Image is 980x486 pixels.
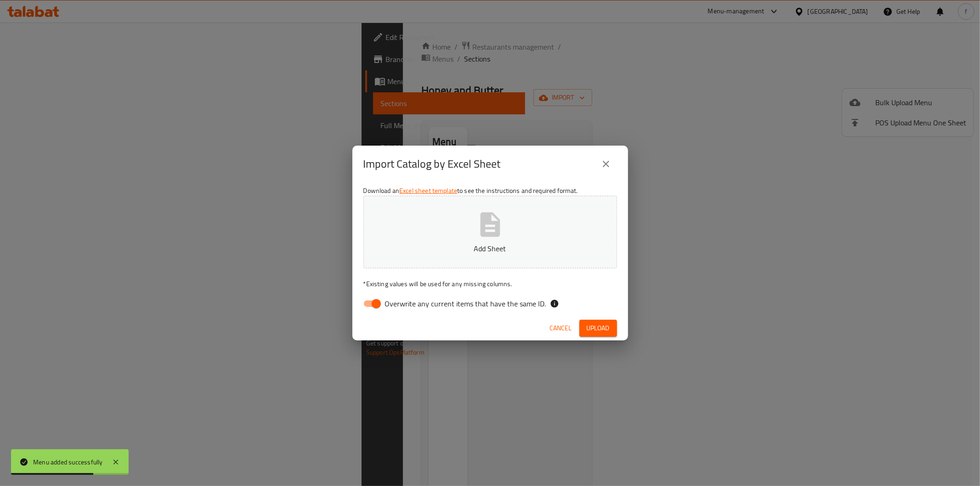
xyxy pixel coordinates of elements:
div: Menu added successfully [33,457,103,467]
button: Cancel [546,320,576,337]
button: Add Sheet [363,196,617,268]
p: Add Sheet [378,243,603,254]
span: Overwrite any current items that have the same ID. [385,298,546,309]
button: Upload [579,320,617,337]
a: Excel sheet template [399,185,457,197]
svg: If the overwrite option isn't selected, then the items that match an existing ID will be ignored ... [550,299,559,308]
span: Cancel [550,322,572,334]
p: Existing values will be used for any missing columns. [363,279,617,288]
button: close [595,153,617,175]
span: Upload [587,322,610,334]
h2: Import Catalog by Excel Sheet [363,157,501,171]
div: Download an to see the instructions and required format. [352,182,628,316]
